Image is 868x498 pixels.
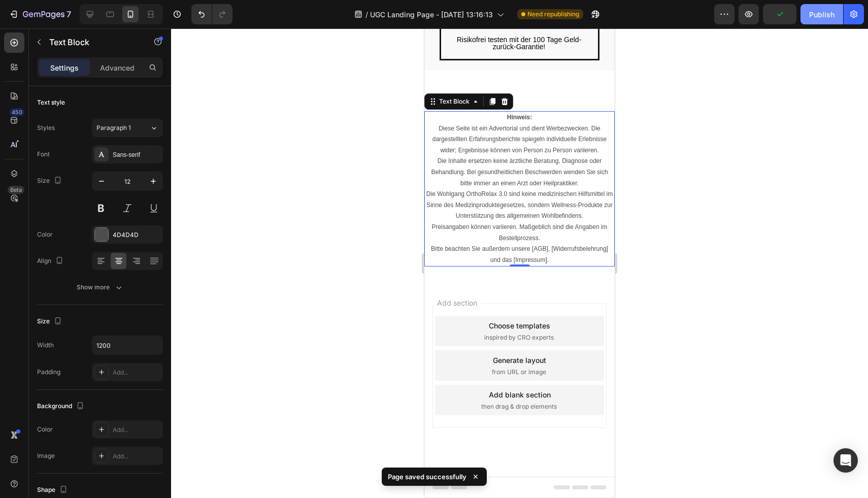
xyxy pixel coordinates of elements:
[37,123,55,132] div: Styles
[388,472,466,482] p: Page saved successfully
[113,452,160,461] div: Add...
[92,119,163,137] button: Paragraph 1
[4,4,76,24] button: 7
[424,28,615,498] iframe: Design area
[37,368,60,377] div: Padding
[191,4,232,24] div: Undo/Redo
[49,36,136,48] p: Text Block
[96,123,131,132] span: Paragraph 1
[365,9,368,20] span: /
[77,282,124,292] div: Show more
[800,4,843,24] button: Publish
[37,230,53,239] div: Color
[37,483,70,497] div: Shape
[37,341,54,350] div: Width
[37,400,86,413] div: Background
[92,336,162,354] input: Auto
[37,98,65,107] div: Text style
[50,62,79,73] p: Settings
[37,254,65,268] div: Align
[833,448,858,473] div: Open Intercom Messenger
[37,278,163,296] button: Show more
[37,315,64,328] div: Size
[37,425,53,434] div: Color
[8,186,24,194] div: Beta
[113,425,160,435] div: Add...
[113,230,160,240] div: 4D4D4D
[37,174,64,188] div: Size
[66,8,71,20] p: 7
[809,9,834,20] div: Publish
[113,150,160,159] div: Sans-serif
[37,150,50,159] div: Font
[370,9,493,20] span: UGC Landing Page - [DATE] 13:16:13
[37,451,55,460] div: Image
[527,10,579,19] span: Need republishing
[113,368,160,377] div: Add...
[10,108,24,116] div: 450
[100,62,135,73] p: Advanced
